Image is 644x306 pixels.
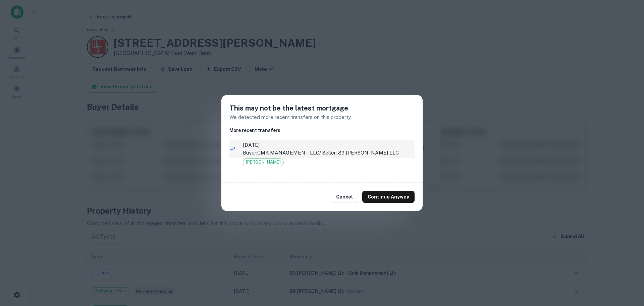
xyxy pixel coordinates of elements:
iframe: Chat Widget [610,252,644,285]
span: [PERSON_NAME] [243,159,283,166]
button: Continue Anyway [362,191,415,203]
span: [DATE] [243,141,415,149]
h5: This may not be the latest mortgage [229,103,415,113]
h6: More recent transfers [229,127,415,134]
button: Cancel [331,191,358,203]
p: Buyer: CMK MANAGEMENT LLC / Seller: 89 [PERSON_NAME] LLC [243,149,415,157]
p: We detected more recent transfers on this property. [229,113,415,121]
div: Grant Deed [243,158,284,166]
